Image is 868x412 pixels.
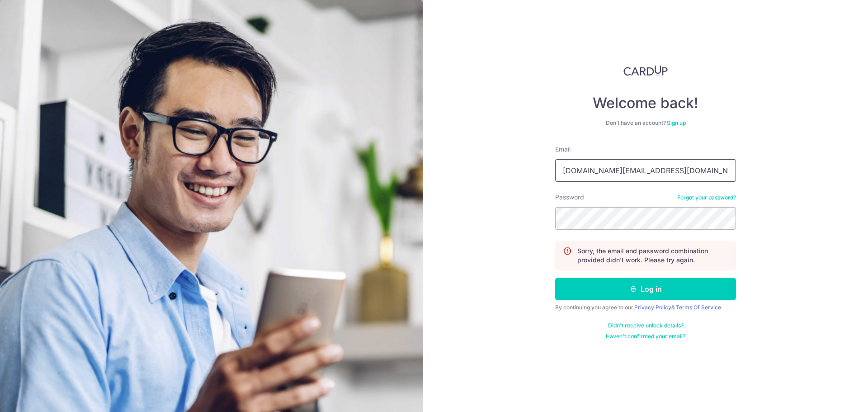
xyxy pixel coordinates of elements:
p: Sorry, the email and password combination provided didn't work. Please try again. [577,246,728,265]
h4: Welcome back! [555,94,736,112]
a: Haven't confirmed your email? [606,333,685,340]
input: Enter your Email [555,159,736,182]
a: Terms Of Service [676,304,721,311]
div: By continuing you agree to our & [555,304,736,311]
img: CardUp Logo [623,65,668,76]
a: Sign up [667,119,686,126]
a: Forgot your password? [677,194,736,201]
div: Don’t have an account? [555,119,736,127]
a: Privacy Policy [634,304,671,311]
a: Didn't receive unlock details? [608,322,684,329]
label: Password [555,193,584,202]
label: Email [555,145,571,154]
button: Log in [555,278,736,300]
